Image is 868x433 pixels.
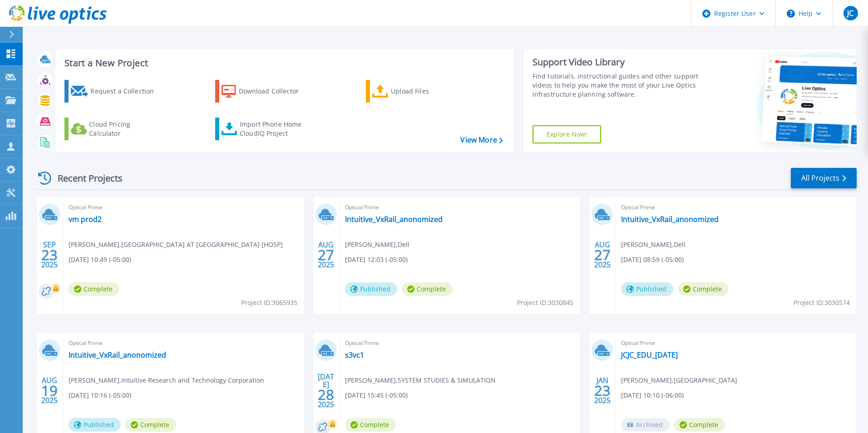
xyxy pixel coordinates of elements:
div: Cloud Pricing Calculator [89,120,162,138]
span: Optical Prime [345,338,575,348]
span: Optical Prime [69,338,299,348]
span: Archived [621,418,670,432]
div: Support Video Library [533,56,702,68]
a: Upload Files [366,80,467,103]
span: 23 [41,251,58,259]
a: Explore Now! [533,125,602,143]
span: 27 [318,251,334,259]
span: [DATE] 08:59 (-05:00) [621,255,684,265]
span: [PERSON_NAME] , SYSTEM STUDIES & SIMULATION [345,375,496,385]
div: AUG 2025 [594,238,611,271]
a: View More [460,136,503,144]
span: 23 [594,387,611,394]
a: Intuitive_VxRail_anonomized [345,215,443,224]
span: Complete [345,418,396,432]
span: [PERSON_NAME] , [GEOGRAPHIC_DATA] AT [GEOGRAPHIC_DATA] [HOSP] [69,240,283,250]
span: Project ID: 3030574 [794,298,850,308]
span: Complete [402,282,453,296]
span: Optical Prime [69,202,299,212]
div: [DATE] 2025 [317,374,335,407]
div: Download Collector [239,82,311,100]
span: [DATE] 15:45 (-05:00) [345,390,408,400]
span: [DATE] 10:16 (-05:00) [69,390,131,400]
div: AUG 2025 [317,238,335,271]
span: 27 [594,251,611,259]
span: JC [847,10,853,17]
span: Optical Prime [621,338,851,348]
span: Published [345,282,397,296]
span: Complete [678,282,729,296]
a: Request a Collection [64,80,166,103]
div: Import Phone Home CloudIQ Project [240,120,311,138]
span: Published [69,418,121,432]
a: s3vc1 [345,350,364,359]
a: Intuitive_VxRail_anonomized [621,215,719,224]
span: [DATE] 12:03 (-05:00) [345,255,408,265]
span: Project ID: 3030845 [517,298,573,308]
span: [PERSON_NAME] , Dell [345,240,409,250]
span: 19 [41,387,58,394]
span: Complete [674,418,725,432]
h3: Start a New Project [64,58,503,68]
a: JCJC_EDU_[DATE] [621,350,678,359]
span: 28 [318,391,334,399]
div: JAN 2025 [594,374,611,407]
span: Optical Prime [345,202,575,212]
div: Request a Collection [90,82,163,100]
div: Find tutorials, instructional guides and other support videos to help you make the most of your L... [533,72,702,99]
span: Complete [125,418,176,432]
span: Project ID: 3065935 [241,298,297,308]
div: Recent Projects [35,167,135,189]
span: [PERSON_NAME] , Intuitive Research and Technology Corporation [69,375,264,385]
span: [PERSON_NAME] , Dell [621,240,686,250]
span: Complete [69,282,119,296]
span: Optical Prime [621,202,851,212]
span: [DATE] 10:49 (-05:00) [69,255,131,265]
span: Published [621,282,673,296]
div: Upload Files [391,82,464,100]
a: Download Collector [215,80,316,103]
div: AUG 2025 [41,374,58,407]
a: Intuitive_VxRail_anonomized [69,350,166,359]
span: [DATE] 10:10 (-06:00) [621,390,684,400]
div: SEP 2025 [41,238,58,271]
a: vm prod2 [69,215,102,224]
span: [PERSON_NAME] , [GEOGRAPHIC_DATA] [621,375,737,385]
a: Cloud Pricing Calculator [64,118,166,140]
a: All Projects [791,168,857,188]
